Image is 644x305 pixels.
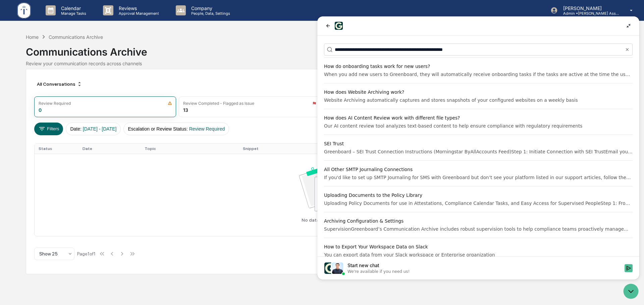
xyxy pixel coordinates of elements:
img: icon [168,101,172,105]
img: icon [312,101,316,105]
iframe: Customer support window [317,16,639,280]
div: Communications Archive [49,34,103,40]
div: All Conversations [34,79,85,89]
p: No data to display [302,217,342,223]
p: [PERSON_NAME] [558,5,620,11]
div: Review Completed - Flagged as Issue [183,101,254,106]
p: Admin • [PERSON_NAME] Asset Management LLC [558,11,620,16]
div: Communications Archive [26,41,618,58]
img: No data available [299,167,344,211]
button: Filters [34,123,63,135]
th: Topic [141,144,239,154]
div: Review your communication records across channels [26,61,618,66]
span: [DATE] - [DATE] [83,126,117,132]
p: Calendar [56,5,90,11]
span: Review Required [189,126,225,132]
div: 13 [183,107,188,113]
th: Date [78,144,141,154]
div: Page 1 of 1 [77,251,96,256]
p: Reviews [113,5,162,11]
div: Review Required [39,101,71,106]
iframe: Open customer support [623,283,641,301]
div: 0 [39,107,42,113]
p: Manage Tasks [56,11,90,16]
p: Approval Management [113,11,162,16]
button: Escalation or Review Status:Review Required [123,123,229,135]
p: People, Data, Settings [186,11,233,16]
th: Status [35,144,78,154]
th: Snippet [239,144,609,154]
button: Date:[DATE] - [DATE] [66,123,121,135]
img: logo [16,1,32,20]
p: Company [186,5,233,11]
div: Home [26,34,39,40]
